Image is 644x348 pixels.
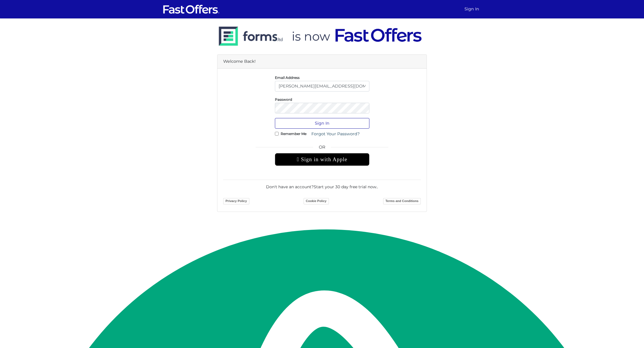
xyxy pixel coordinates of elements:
button: Sign In [275,118,369,129]
div: Sign in with Apple [275,153,369,166]
div: Welcome Back! [217,55,427,69]
input: E-Mail [275,81,369,92]
a: Sign In [462,3,481,15]
div: Don't have an account? . [223,180,421,190]
a: Cookie Policy [304,198,329,204]
a: Privacy Policy [223,198,249,204]
label: Email Address [275,77,300,78]
span: OR [275,144,369,153]
a: Start your 30 day free trial now. [314,184,377,189]
a: Forgot Your Password? [308,129,363,139]
label: Remember Me [281,133,306,134]
a: Terms and Conditions [383,198,421,204]
label: Password [275,99,292,100]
